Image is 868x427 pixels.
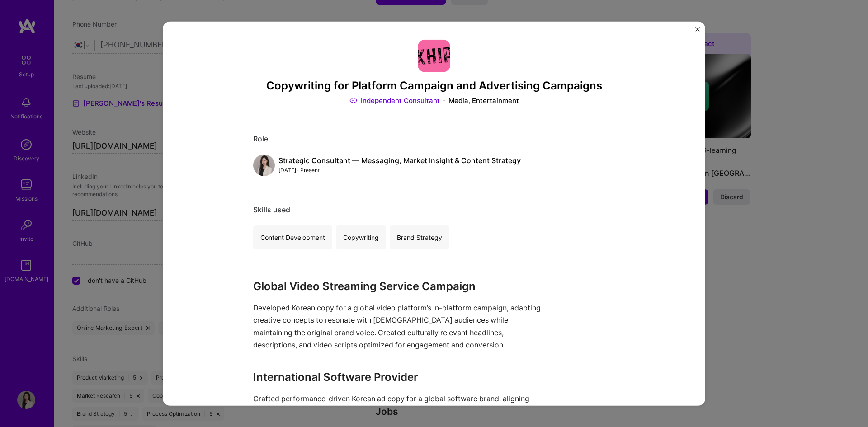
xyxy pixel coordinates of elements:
div: Strategic Consultant — Messaging, Market Insight & Content Strategy [278,156,521,165]
strong: Global Video Streaming Service Campaign [253,280,476,293]
button: Close [695,27,700,36]
h3: Copywriting for Platform Campaign and Advertising Campaigns [253,79,615,92]
img: Dot [443,96,445,105]
strong: International Software Provider [253,371,418,384]
div: Copywriting [336,225,386,249]
div: Skills used [253,205,615,215]
a: Independent Consultant [349,96,440,105]
img: Link [349,96,357,105]
div: Brand Strategy [390,225,449,249]
div: Media, Entertainment [448,96,519,105]
div: Role [253,134,615,144]
p: Developed Korean copy for a global video platform’s in-platform campaign, adapting creative conce... [253,302,547,351]
img: Company logo [418,39,450,72]
div: Content Development [253,225,332,249]
div: [DATE] - Present [278,165,521,175]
